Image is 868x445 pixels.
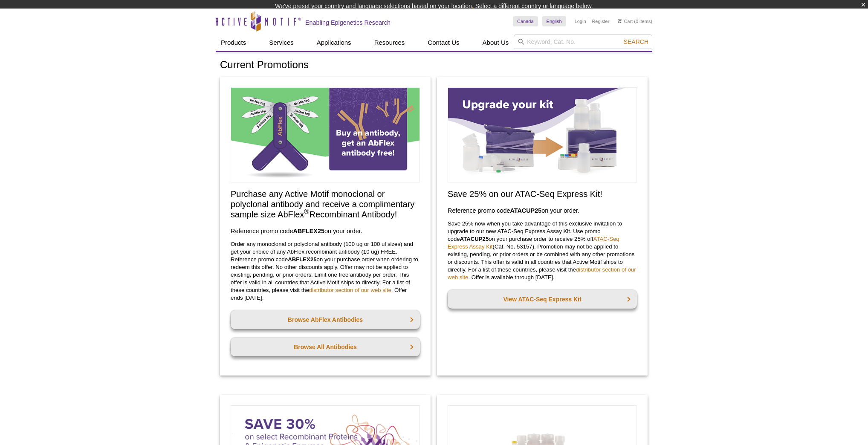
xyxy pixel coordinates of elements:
sup: ® [304,208,309,216]
a: distributor section of our web site [448,266,636,280]
img: Your Cart [618,19,622,23]
span: Search [624,38,648,45]
a: Contact Us [422,35,464,51]
a: Canada [513,16,538,26]
a: About Us [477,35,514,51]
a: Products [216,35,251,51]
img: Change Here [472,6,495,26]
a: Login [575,18,586,24]
li: | [588,16,590,26]
a: English [542,16,566,26]
h3: Reference promo code on your order. [448,205,637,216]
button: Search [621,38,651,46]
a: Cart [618,18,633,24]
a: Services [264,35,299,51]
a: ATAC-Seq Express Assay Kit [448,236,619,250]
p: Save 25% now when you take advantage of this exclusive invitation to upgrade to our new ATAC-Seq ... [448,220,637,281]
a: Register [592,18,609,24]
a: Browse AbFlex Antibodies [231,310,420,329]
img: Free Sample Size AbFlex Antibody [231,87,420,182]
a: Resources [369,35,410,51]
h2: Enabling Epigenetics Research [305,19,391,26]
strong: ABFLEX25 [288,256,316,263]
a: Browse All Antibodies [231,338,420,356]
p: Order any monoclonal or polyclonal antibody (100 ug or 100 ul sizes) and get your choice of any A... [231,240,420,302]
a: Applications [312,35,356,51]
h3: Reference promo code on your order. [231,226,420,236]
li: (0 items) [618,16,652,26]
strong: ATACUP25 [510,207,541,214]
a: distributor section of our web site [309,287,391,293]
a: View ATAC-Seq Express Kit [448,290,637,309]
h1: Current Promotions [220,59,648,72]
input: Keyword, Cat. No. [514,35,652,49]
strong: ABFLEX25 [293,228,324,234]
img: Save on ATAC-Seq Express Assay Kit [448,87,637,182]
strong: ATACUP25 [460,236,489,242]
h2: Save 25% on our ATAC-Seq Express Kit! [448,189,637,199]
h2: Purchase any Active Motif monoclonal or polyclonal antibody and receive a complimentary sample si... [231,189,420,220]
